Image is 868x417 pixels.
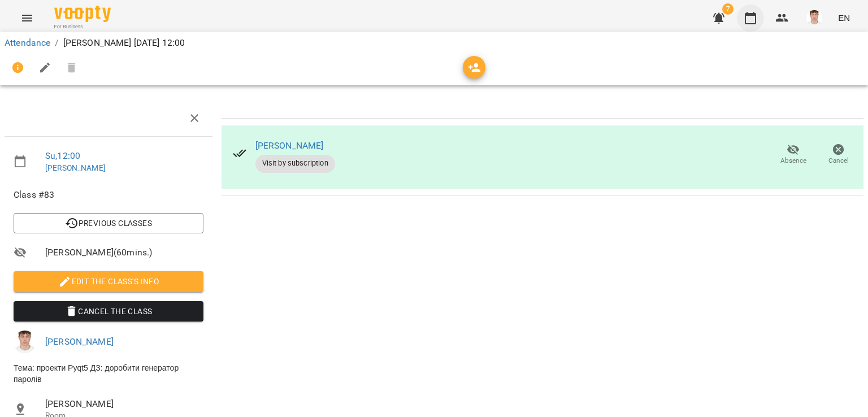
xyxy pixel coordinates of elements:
li: Тема: проекти Pyqt5 ДЗ: доробити генератор паролів [5,358,212,389]
a: [PERSON_NAME] [45,336,114,347]
span: Class #83 [14,188,203,202]
img: 8fe045a9c59afd95b04cf3756caf59e6.jpg [806,10,822,26]
li: / [55,36,58,50]
button: EN [834,7,854,28]
button: Absence [771,139,816,171]
img: Voopty Logo [54,6,111,22]
span: Absence [780,156,806,166]
nav: breadcrumb [5,36,863,50]
button: Previous Classes [14,213,203,233]
a: [PERSON_NAME] [45,163,106,172]
span: [PERSON_NAME] ( 60 mins. ) [45,246,203,259]
a: Su , 12:00 [45,150,80,161]
span: EN [838,12,850,24]
img: 8fe045a9c59afd95b04cf3756caf59e6.jpg [14,331,36,353]
span: For Business [54,23,111,31]
a: Attendance [5,37,50,48]
button: Cancel [816,139,861,171]
span: Cancel the class [23,305,194,318]
span: Cancel [828,156,849,166]
span: Visit by subscription [255,158,335,168]
span: [PERSON_NAME] [45,397,203,411]
span: Previous Classes [23,216,194,230]
button: Cancel the class [14,301,203,322]
span: Edit the class's Info [23,275,194,288]
button: Menu [14,5,41,32]
button: Edit the class's Info [14,271,203,292]
p: [PERSON_NAME] [DATE] 12:00 [63,36,185,50]
a: [PERSON_NAME] [255,140,324,151]
span: 7 [722,3,734,15]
